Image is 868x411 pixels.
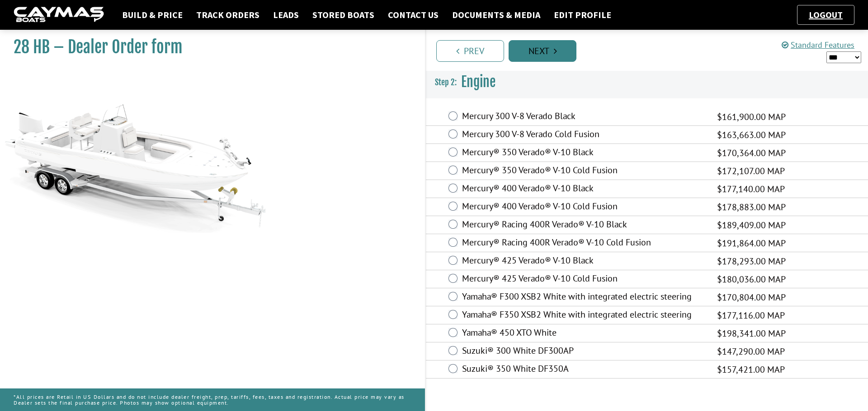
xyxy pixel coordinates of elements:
a: Logout [804,9,847,20]
label: Yamaha® F300 XSB2 White with integrated electric steering [462,291,706,304]
label: Mercury® 400 Verado® V-10 Black [462,183,706,196]
label: Mercury® 350 Verado® V-10 Black [462,147,706,160]
span: $180,036.00 MAP [717,272,786,286]
span: $191,864.00 MAP [717,236,786,250]
label: Mercury® 400 Verado® V-10 Cold Fusion [462,201,706,214]
span: $147,290.00 MAP [717,345,785,358]
span: $177,140.00 MAP [717,182,785,196]
span: $189,409.00 MAP [717,218,786,232]
img: caymas-dealer-connect-2ed40d3bc7270c1d8d7ffb4b79bf05adc795679939227970def78ec6f6c03838.gif [14,7,104,23]
a: Next [509,40,576,62]
span: $178,293.00 MAP [717,254,786,268]
span: $170,804.00 MAP [717,291,786,304]
a: Standard Features [782,40,854,50]
a: Leads [269,9,303,21]
h1: 28 HB – Dealer Order form [14,37,402,57]
span: $198,341.00 MAP [717,327,786,340]
span: $177,116.00 MAP [717,309,785,322]
label: Mercury® 425 Verado® V-10 Cold Fusion [462,273,706,286]
span: $161,900.00 MAP [717,110,786,124]
label: Mercury® Racing 400R Verado® V-10 Cold Fusion [462,237,706,250]
span: $157,421.00 MAP [717,363,785,376]
p: *All prices are Retail in US Dollars and do not include dealer freight, prep, tariffs, fees, taxe... [14,389,411,410]
a: Contact Us [383,9,443,21]
label: Mercury® 425 Verado® V-10 Black [462,255,706,268]
a: Edit Profile [549,9,616,21]
a: Stored Boats [308,9,379,21]
span: $170,364.00 MAP [717,146,786,160]
span: $163,663.00 MAP [717,128,786,142]
label: Mercury 300 V-8 Verado Black [462,111,706,124]
label: Suzuki® 350 White DF350A [462,363,706,376]
span: $178,883.00 MAP [717,200,786,214]
ul: Pagination [434,39,868,62]
label: Mercury® 350 Verado® V-10 Cold Fusion [462,165,706,178]
span: $172,107.00 MAP [717,164,785,178]
label: Yamaha® 450 XTO White [462,327,706,340]
label: Mercury® Racing 400R Verado® V-10 Black [462,219,706,232]
label: Yamaha® F350 XSB2 White with integrated electric steering [462,309,706,322]
a: Build & Price [118,9,187,21]
label: Mercury 300 V-8 Verado Cold Fusion [462,129,706,142]
h3: Engine [426,65,868,99]
a: Prev [436,40,504,62]
a: Track Orders [192,9,264,21]
label: Suzuki® 300 White DF300AP [462,345,706,358]
a: Documents & Media [448,9,545,21]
